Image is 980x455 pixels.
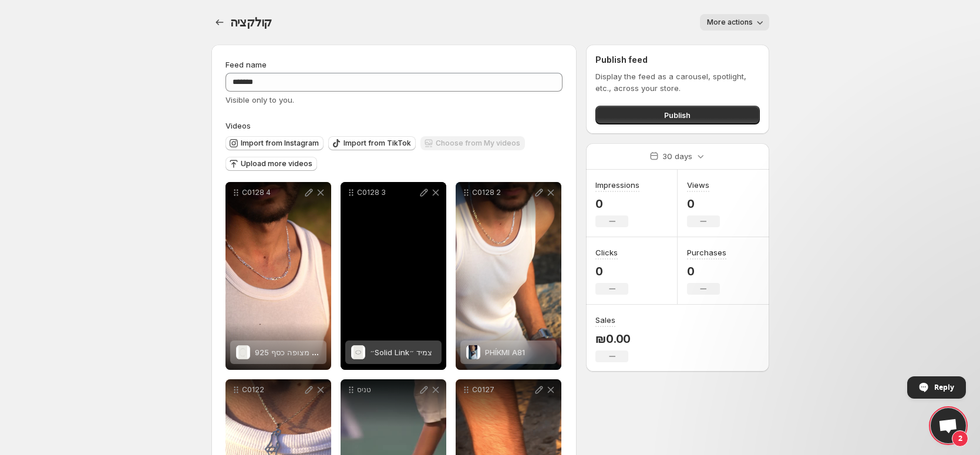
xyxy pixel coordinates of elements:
[225,136,324,150] button: Import from Instagram
[934,377,954,397] span: Reply
[595,264,628,278] p: 0
[687,179,709,191] h3: Views
[595,106,759,124] button: Publish
[230,15,272,29] span: קולקציה
[225,182,331,370] div: C0128 4שרשרת ״פיגארו״ מצופה כסף 925שרשרת ״פיגארו״ מצופה כסף 925
[687,197,720,211] p: 0
[664,109,691,121] span: Publish
[357,385,418,395] p: טניס
[225,60,267,69] span: Feed name
[931,408,966,443] div: Open chat
[242,188,303,197] p: C0128 4
[687,264,726,278] p: 0
[595,54,759,66] h2: Publish feed
[595,314,615,326] h3: Sales
[595,179,639,191] h3: Impressions
[241,159,312,168] span: Upload more videos
[485,348,525,357] span: PHÍKMI A81
[341,182,446,370] div: C0128 3״Solid Linkצמיד ״״Solid Linkצמיד ״
[595,247,618,258] h3: Clicks
[687,247,726,258] h3: Purchases
[456,182,561,370] div: C0128 2PHÍKMI A81PHÍKMI A81
[225,121,251,130] span: Videos
[595,332,631,346] p: ₪0.00
[255,348,369,357] span: שרשרת ״פיגארו״ מצופה כסף 925
[241,139,319,148] span: Import from Instagram
[472,188,533,197] p: C0128 2
[595,70,759,94] p: Display the feed as a carousel, spotlight, etc., across your store.
[472,385,533,395] p: C0127
[328,136,416,150] button: Import from TikTok
[662,150,692,162] p: 30 days
[225,95,294,105] span: Visible only to you.
[707,18,753,27] span: More actions
[952,430,968,447] span: 2
[343,139,411,148] span: Import from TikTok
[225,157,317,171] button: Upload more videos
[242,385,303,395] p: C0122
[211,14,228,31] button: Settings
[357,188,418,197] p: C0128 3
[700,14,769,31] button: More actions
[370,348,432,357] span: ״Solid Linkצמיד ״
[595,197,639,211] p: 0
